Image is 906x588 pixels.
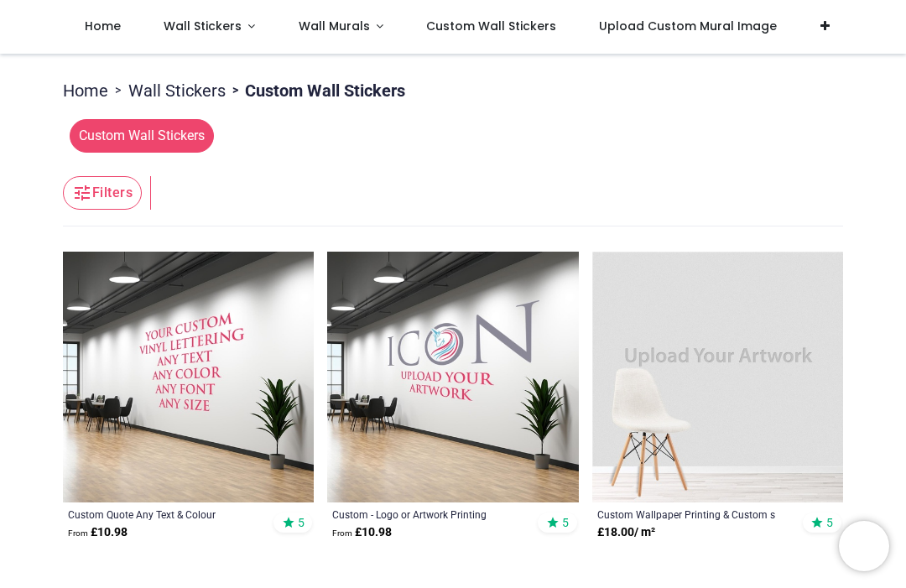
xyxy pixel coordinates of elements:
[332,528,352,538] span: From
[298,515,305,530] span: 5
[68,524,128,541] strong: £ 10.98
[599,18,777,34] span: Upload Custom Mural Image
[63,176,142,210] button: Filters
[597,507,790,521] a: Custom Wallpaper Printing & Custom s
[63,79,108,102] a: Home
[597,524,655,541] strong: £ 18.00 / m²
[592,252,843,502] img: Custom Wallpaper Printing & Custom Wall Murals
[128,79,226,102] a: Wall Stickers
[562,515,569,530] span: 5
[299,18,370,34] span: Wall Murals
[826,515,833,530] span: 5
[327,252,578,502] img: Custom Wall Sticker - Logo or Artwork Printing - Upload your design
[226,79,405,102] li: Custom Wall Stickers
[332,524,392,541] strong: £ 10.98
[63,252,314,502] img: Custom Wall Sticker Quote Any Text & Colour - Vinyl Lettering
[108,82,128,99] span: >
[70,119,214,153] span: Custom Wall Stickers
[332,507,525,521] a: Custom - Logo or Artwork Printing
[226,82,245,99] span: >
[164,18,242,34] span: Wall Stickers
[839,521,889,571] iframe: Brevo live chat
[68,507,261,521] a: Custom Quote Any Text & Colour
[85,18,121,34] span: Home
[63,119,214,153] button: Custom Wall Stickers
[426,18,556,34] span: Custom Wall Stickers
[68,528,88,538] span: From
